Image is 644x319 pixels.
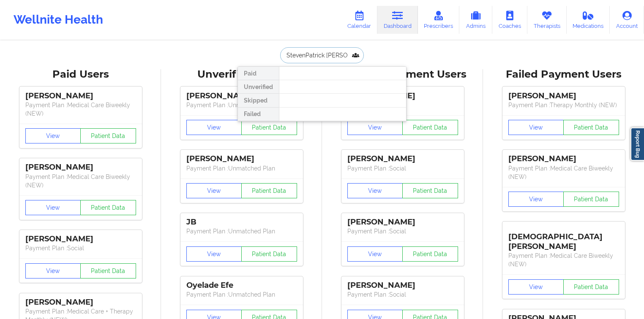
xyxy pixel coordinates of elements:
[347,120,403,135] button: View
[241,120,297,135] button: Patient Data
[563,192,619,207] button: Patient Data
[241,183,297,198] button: Patient Data
[25,244,136,252] p: Payment Plan : Social
[567,6,610,34] a: Medications
[25,128,81,143] button: View
[347,290,458,299] p: Payment Plan : Social
[508,279,564,295] button: View
[238,67,279,80] div: Paid
[186,290,297,299] p: Payment Plan : Unmatched Plan
[80,263,136,278] button: Patient Data
[418,6,460,34] a: Prescribers
[25,91,136,101] div: [PERSON_NAME]
[347,164,458,173] p: Payment Plan : Social
[508,91,619,101] div: [PERSON_NAME]
[186,154,297,164] div: [PERSON_NAME]
[459,6,492,34] a: Admins
[80,200,136,215] button: Patient Data
[186,120,242,135] button: View
[6,68,155,81] div: Paid Users
[186,246,242,262] button: View
[186,227,297,235] p: Payment Plan : Unmatched Plan
[25,234,136,244] div: [PERSON_NAME]
[186,101,297,109] p: Payment Plan : Unmatched Plan
[347,154,458,164] div: [PERSON_NAME]
[186,164,297,173] p: Payment Plan : Unmatched Plan
[508,164,619,181] p: Payment Plan : Medical Care Biweekly (NEW)
[186,183,242,198] button: View
[167,68,316,81] div: Unverified Users
[347,183,403,198] button: View
[347,217,458,227] div: [PERSON_NAME]
[508,101,619,109] p: Payment Plan : Therapy Monthly (NEW)
[563,279,619,295] button: Patient Data
[341,6,377,34] a: Calendar
[25,162,136,172] div: [PERSON_NAME]
[347,227,458,235] p: Payment Plan : Social
[402,183,458,198] button: Patient Data
[347,281,458,290] div: [PERSON_NAME]
[186,217,297,227] div: JB
[25,200,81,215] button: View
[238,80,279,94] div: Unverified
[186,281,297,290] div: Oyelade Efe
[186,91,297,101] div: [PERSON_NAME]
[508,251,619,268] p: Payment Plan : Medical Care Biweekly (NEW)
[527,6,567,34] a: Therapists
[508,226,619,251] div: [DEMOGRAPHIC_DATA][PERSON_NAME]
[25,297,136,307] div: [PERSON_NAME]
[630,127,644,161] a: Report Bug
[347,246,403,262] button: View
[238,108,279,121] div: Failed
[80,128,136,143] button: Patient Data
[377,6,418,34] a: Dashboard
[402,246,458,262] button: Patient Data
[610,6,644,34] a: Account
[508,154,619,164] div: [PERSON_NAME]
[492,6,527,34] a: Coaches
[241,246,297,262] button: Patient Data
[508,192,564,207] button: View
[563,120,619,135] button: Patient Data
[25,263,81,278] button: View
[402,120,458,135] button: Patient Data
[238,94,279,107] div: Skipped
[508,120,564,135] button: View
[25,101,136,118] p: Payment Plan : Medical Care Biweekly (NEW)
[25,173,136,189] p: Payment Plan : Medical Care Biweekly (NEW)
[489,68,638,81] div: Failed Payment Users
